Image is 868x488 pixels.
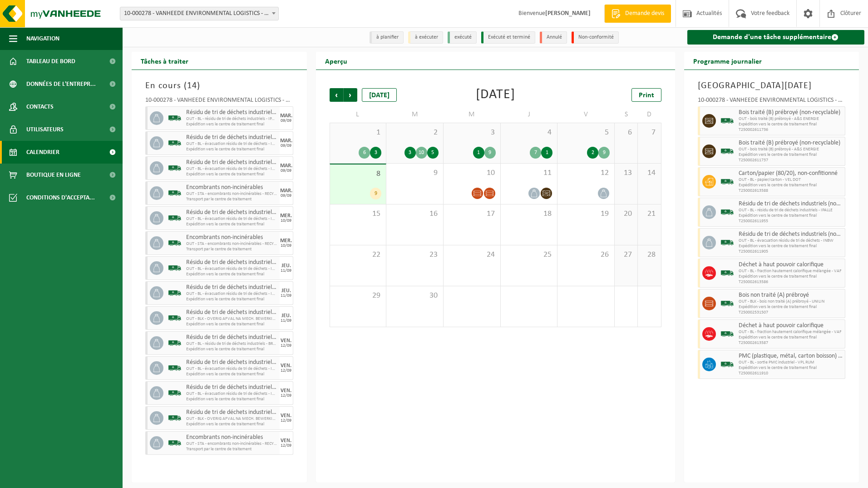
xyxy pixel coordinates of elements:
[281,269,291,273] div: 11/09
[739,329,843,335] span: OUT - BL - fraction hautement calorifique mélangée - VAF
[186,247,277,252] span: Transport par le centre de traitement
[698,97,846,106] div: 10-000278 - VANHEEDE ENVIRONMENTAL LOGISTICS - QUEVY - QUÉVY-[GEOGRAPHIC_DATA]
[186,291,277,297] span: OUT - BL - évacuation résidu de tri de déchets - INBW
[281,219,291,223] div: 10/09
[720,144,734,158] img: BL-SO-LV
[604,5,671,23] a: Demande devis
[186,284,277,291] span: Résidu de tri de déchets industriels (non comparable au déchets ménagers)
[448,128,496,138] span: 3
[186,184,277,191] span: Encombrants non-incinérables
[168,336,182,350] img: BL-SO-LV
[281,338,291,344] div: VEN.
[720,327,734,341] img: BL-SO-LV
[281,169,291,173] div: 09/09
[391,168,439,178] span: 9
[281,194,291,198] div: 09/09
[186,109,277,116] span: Résidu de tri de déchets industriels (non comparable au déchets ménagers)
[168,111,182,125] img: BL-SO-LV
[187,81,197,90] span: 14
[145,79,293,93] h3: En cours ( )
[642,250,656,260] span: 28
[186,216,277,222] span: OUT - BL - évacuation résidu de tri de déchets - INBW
[631,88,661,102] a: Print
[281,144,291,148] div: 09/09
[281,119,291,123] div: 09/09
[370,31,404,44] li: à planifier
[739,292,843,299] span: Bois non traité (A) prébroyé
[26,95,54,118] span: Contacts
[562,250,610,260] span: 26
[186,384,277,391] span: Résidu de tri de déchets industriels (non comparable au déchets ménagers)
[186,159,277,166] span: Résidu de tri de déchets industriels (non comparable au déchets ménagers)
[739,299,843,304] span: OUT - BLK - bois non traité (A) prébroyé - UNILIN
[186,172,277,177] span: Expédition vers le centre de traitement final
[448,31,477,44] li: exécuté
[739,279,843,285] span: T250002613586
[281,388,291,393] div: VEN.
[281,244,291,248] div: 10/09
[739,371,843,376] span: T250002611910
[391,128,439,138] span: 2
[739,177,843,183] span: OUT - BL - papier/carton - VEL DOT
[281,288,291,294] div: JEU.
[572,31,619,44] li: Non-conformité
[280,213,292,219] div: MER.
[530,147,541,159] div: 7
[720,297,734,310] img: BL-SO-LV
[739,365,843,371] span: Expédition vers le centre de traitement final
[448,209,496,219] span: 17
[281,363,291,368] div: VEN.
[26,73,96,95] span: Données de l'entrepr...
[739,360,843,365] span: OUT - BL - sortie PMC industriel - VPL RUM
[186,197,277,202] span: Transport par le centre de traitement
[545,10,591,17] strong: [PERSON_NAME]
[505,168,553,178] span: 11
[186,316,277,322] span: OUT - BLK - OVERIG AFVAL NA MECH. BEWERKING - WBO
[186,116,277,122] span: OUT - BL - résidu de tri de déchets industriels - IPALLE
[698,79,846,93] h3: [GEOGRAPHIC_DATA][DATE]
[186,134,277,141] span: Résidu de tri de déchets industriels (non comparable au déchets ménagers)
[26,164,81,186] span: Boutique en ligne
[639,92,654,99] span: Print
[684,52,771,70] h2: Programme journalier
[168,236,182,250] img: BL-SO-LV
[739,274,843,279] span: Expédition vers le centre de traitement final
[484,147,496,159] div: 9
[739,158,843,163] span: T250002611737
[739,269,843,274] span: OUT - BL - fraction hautement calorifique mélangée - VAF
[168,136,182,150] img: BL-SO-LV
[448,168,496,178] span: 10
[739,249,843,254] span: T250002611905
[739,304,843,310] span: Expédition vers le centre de traitement final
[186,166,277,172] span: OUT - BL - évacuation résidu de tri de déchets - INBW
[391,209,439,219] span: 16
[168,211,182,225] img: BL-SO-LV
[344,88,357,102] span: Suivant
[280,188,292,194] div: MAR.
[186,409,277,416] span: Résidu de tri de déchets industriels (non comparable au déchets ménagers)
[281,294,291,298] div: 11/09
[186,122,277,127] span: Expédition vers le centre de traitement final
[720,236,734,249] img: BL-SO-LV
[316,52,356,70] h2: Aperçu
[145,97,293,106] div: 10-000278 - VANHEEDE ENVIRONMENTAL LOGISTICS - QUEVY - QUÉVY-[GEOGRAPHIC_DATA]
[168,311,182,325] img: BL-SO-LV
[687,30,865,45] a: Demande d'une tâche supplémentaire
[642,128,656,138] span: 7
[359,147,370,159] div: 6
[186,209,277,216] span: Résidu de tri de déchets industriels (non comparable au déchets ménagers)
[739,231,843,238] span: Résidu de tri de déchets industriels (non comparable au déchets ménagers)
[281,443,291,448] div: 12/09
[186,434,277,441] span: Encombrants non-incinérables
[168,186,182,200] img: BL-SO-LV
[370,147,381,159] div: 3
[541,147,552,159] div: 1
[739,183,843,188] span: Expédition vers le centre de traitement final
[281,438,291,443] div: VEN.
[186,234,277,241] span: Encombrants non-incinérables
[386,106,444,123] td: M
[186,222,277,227] span: Expédition vers le centre de traitement final
[720,114,734,128] img: BL-SO-LV
[739,139,843,147] span: Bois traité (B) prébroyé (non-recyclable)
[335,169,382,179] span: 8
